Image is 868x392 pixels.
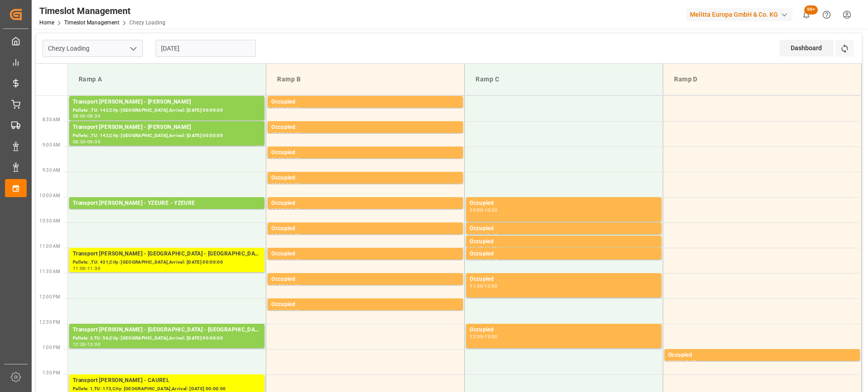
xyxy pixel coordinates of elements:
div: 13:15 [683,360,696,364]
span: 11:00 AM [39,244,60,249]
div: - [284,208,286,212]
div: 11:30 [271,284,284,288]
div: Transport [PERSON_NAME] - [PERSON_NAME] [73,123,261,132]
div: Pallets: ,TU: 142,City: [GEOGRAPHIC_DATA],Arrival: [DATE] 00:00:00 [73,132,261,140]
div: - [483,259,484,263]
span: 1:30 PM [42,370,60,375]
div: Occupied [271,275,459,284]
div: - [284,157,286,161]
div: Occupied [271,123,459,132]
div: Occupied [470,199,658,208]
div: Melitta Europa GmbH & Co. KG [686,8,793,21]
div: 13:00 [484,335,497,339]
div: 10:00 [271,208,284,212]
a: Home [39,19,54,26]
div: - [284,309,286,313]
div: 13:00 [668,360,681,364]
div: 11:00 [73,266,86,270]
div: 12:00 [271,309,284,313]
div: Pallets: ,TU: 142,City: [GEOGRAPHIC_DATA],Arrival: [DATE] 00:00:00 [73,107,261,114]
div: Ramp C [472,71,656,88]
div: - [483,233,484,237]
div: - [86,114,87,118]
div: 11:30 [87,266,100,270]
div: - [483,246,484,250]
span: 10:30 AM [39,218,60,223]
div: Transport [PERSON_NAME] - CAUREL [73,376,261,385]
div: Occupied [271,98,459,107]
div: Occupied [668,351,856,360]
div: Occupied [271,174,459,183]
div: 11:00 [470,259,483,263]
button: Melitta Europa GmbH & Co. KG [686,6,796,23]
div: 08:00 [73,114,86,118]
div: Timeslot Management [39,4,165,18]
div: - [483,335,484,339]
div: 11:45 [286,284,299,288]
div: Ramp A [75,71,259,88]
div: - [86,140,87,144]
div: Pallets: ,TU: 431,City: [GEOGRAPHIC_DATA],Arrival: [DATE] 00:00:00 [73,259,261,266]
div: 11:00 [484,246,497,250]
div: 12:15 [286,309,299,313]
span: 12:30 PM [39,320,60,325]
div: 11:15 [286,259,299,263]
div: - [483,208,484,212]
div: 09:15 [286,157,299,161]
div: Occupied [271,148,459,157]
div: 10:30 [484,208,497,212]
div: - [86,266,87,270]
div: Occupied [470,250,658,259]
div: 10:00 [470,208,483,212]
div: 11:15 [484,259,497,263]
input: Type to search/select [42,40,143,57]
div: Transport [PERSON_NAME] - YZEURE - YZEURE [73,199,261,208]
div: - [284,259,286,263]
span: 11:30 AM [39,269,60,274]
div: 09:00 [87,140,100,144]
input: DD-MM-YYYY [156,40,256,57]
div: Occupied [271,224,459,233]
div: 10:30 [470,233,483,237]
button: open menu [126,42,140,56]
div: 08:30 [87,114,100,118]
div: Transport [PERSON_NAME] - [GEOGRAPHIC_DATA] - [GEOGRAPHIC_DATA] [73,250,261,259]
div: 09:45 [286,183,299,187]
div: Occupied [271,199,459,208]
div: Occupied [470,326,658,335]
div: Dashboard [779,40,834,57]
div: Ramp D [670,71,854,88]
div: Pallets: 3,TU: 56,City: [GEOGRAPHIC_DATA],Arrival: [DATE] 00:00:00 [73,335,261,342]
button: show 100 new notifications [796,5,816,25]
div: - [483,284,484,288]
span: 99+ [804,5,818,14]
div: 10:30 [271,233,284,237]
div: 08:30 [271,132,284,136]
span: 1:00 PM [42,345,60,350]
div: Pallets: ,TU: 115,City: [GEOGRAPHIC_DATA],Arrival: [DATE] 00:00:00 [73,208,261,216]
div: - [284,284,286,288]
div: 10:45 [470,246,483,250]
div: - [284,233,286,237]
div: 10:15 [286,208,299,212]
div: 12:00 [484,284,497,288]
div: 11:30 [470,284,483,288]
div: 08:45 [286,132,299,136]
div: 13:00 [87,342,100,346]
span: 9:00 AM [42,142,60,147]
a: Timeslot Management [64,19,119,26]
div: Transport [PERSON_NAME] - [PERSON_NAME] [73,98,261,107]
div: 10:45 [484,233,497,237]
div: 08:30 [73,140,86,144]
div: 11:00 [271,259,284,263]
div: - [86,342,87,346]
div: 09:00 [271,157,284,161]
div: Transport [PERSON_NAME] - [GEOGRAPHIC_DATA] - [GEOGRAPHIC_DATA] [73,326,261,335]
div: - [284,183,286,187]
div: 09:30 [271,183,284,187]
span: 10:00 AM [39,193,60,198]
div: 08:15 [286,107,299,111]
div: Ramp B [274,71,457,88]
div: Occupied [470,275,658,284]
span: 8:30 AM [42,117,60,122]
